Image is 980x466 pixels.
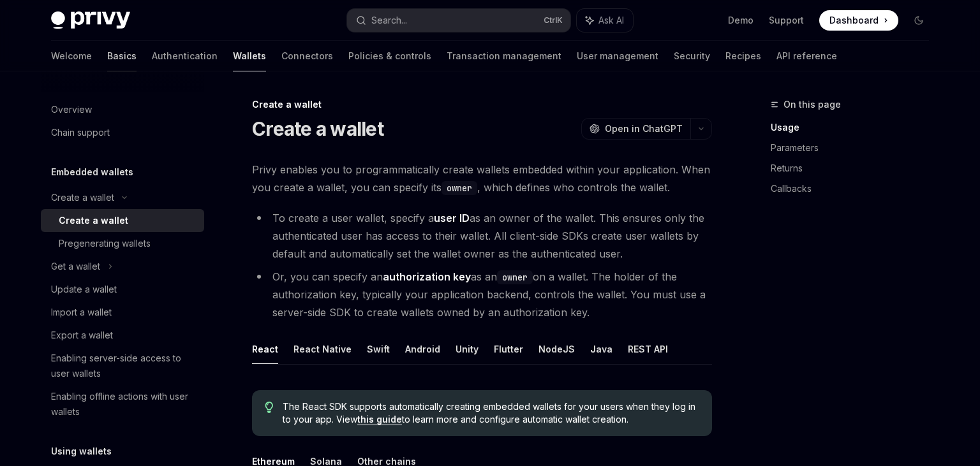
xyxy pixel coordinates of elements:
[674,41,710,71] a: Security
[494,334,523,364] button: Flutter
[783,97,841,112] span: On this page
[252,161,712,196] span: Privy enables you to programmatically create wallets embedded within your application. When you c...
[41,385,204,423] a: Enabling offline actions with user wallets
[107,41,137,71] a: Basics
[628,334,668,364] button: REST API
[348,41,431,71] a: Policies & controls
[538,334,575,364] button: NodeJS
[41,209,204,232] a: Create a wallet
[725,41,761,71] a: Recipes
[252,209,712,263] li: To create a user wallet, specify a as an owner of the wallet. This ensures only the authenticated...
[456,334,479,364] button: Unity
[383,270,471,283] strong: authorization key
[41,278,204,301] a: Update a wallet
[497,270,533,284] code: owner
[51,444,112,459] h5: Using wallets
[371,13,407,28] div: Search...
[51,190,114,205] div: Create a wallet
[829,14,879,27] span: Dashboard
[265,402,274,413] svg: Tip
[367,334,390,364] button: Swift
[51,305,112,320] div: Import a wallet
[605,122,683,135] span: Open in ChatGPT
[59,213,128,228] div: Create a wallet
[544,15,563,25] span: Ctrl K
[41,301,204,324] a: Import a wallet
[41,347,204,385] a: Enabling server-side access to user wallets
[233,41,266,71] a: Wallets
[41,232,204,255] a: Pregenerating wallets
[357,414,402,425] a: this guide
[771,178,939,199] a: Callbacks
[152,41,218,71] a: Authentication
[252,117,383,140] h1: Create a wallet
[59,236,151,251] div: Pregenerating wallets
[41,121,204,144] a: Chain support
[51,41,92,71] a: Welcome
[283,400,699,426] span: The React SDK supports automatically creating embedded wallets for your users when they log in to...
[51,282,117,297] div: Update a wallet
[252,334,278,364] button: React
[769,14,804,27] a: Support
[405,334,440,364] button: Android
[447,41,561,71] a: Transaction management
[598,14,624,27] span: Ask AI
[776,41,837,71] a: API reference
[51,11,130,29] img: dark logo
[909,10,929,31] button: Toggle dark mode
[41,324,204,347] a: Export a wallet
[51,389,197,419] div: Enabling offline actions with user wallets
[771,138,939,158] a: Parameters
[728,14,754,27] a: Demo
[434,212,470,224] strong: user ID
[252,98,712,111] div: Create a wallet
[51,351,197,381] div: Enabling server-side access to user wallets
[442,181,477,195] code: owner
[51,328,113,343] div: Export a wallet
[577,9,633,32] button: Ask AI
[819,10,898,31] a: Dashboard
[590,334,612,364] button: Java
[281,41,333,71] a: Connectors
[51,125,110,140] div: Chain support
[347,9,570,32] button: Search...CtrlK
[581,118,690,140] button: Open in ChatGPT
[577,41,658,71] a: User management
[771,117,939,138] a: Usage
[41,98,204,121] a: Overview
[51,164,133,180] h5: Embedded wallets
[51,102,92,117] div: Overview
[51,259,100,274] div: Get a wallet
[771,158,939,178] a: Returns
[252,268,712,321] li: Or, you can specify an as an on a wallet. The holder of the authorization key, typically your app...
[293,334,352,364] button: React Native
